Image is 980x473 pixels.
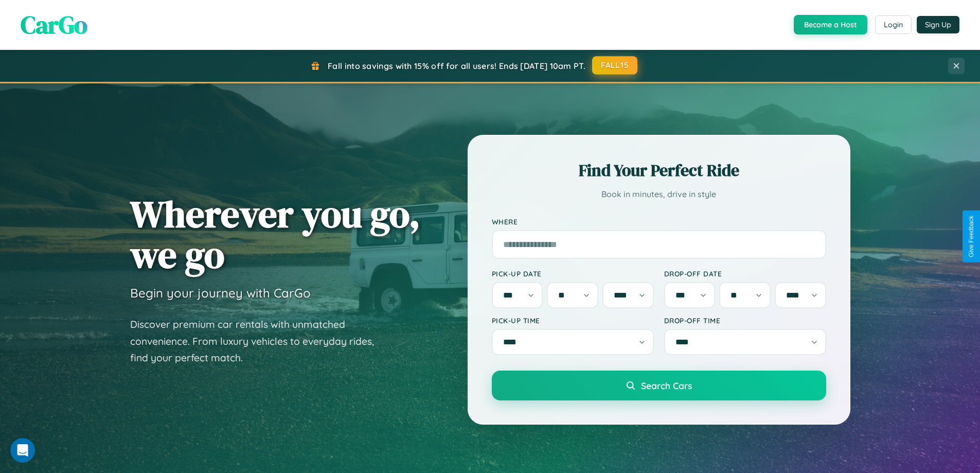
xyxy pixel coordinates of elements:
p: Book in minutes, drive in style [492,187,826,202]
button: FALL15 [592,56,637,75]
label: Pick-up Date [492,269,654,278]
h3: Begin your journey with CarGo [130,285,311,301]
button: Sign Up [917,16,959,33]
span: Search Cars [641,380,692,391]
label: Where [492,217,826,226]
p: Discover premium car rentals with unmatched convenience. From luxury vehicles to everyday rides, ... [130,316,387,366]
button: Login [875,15,912,34]
div: Give Feedback [968,216,975,257]
span: Fall into savings with 15% off for all users! Ends [DATE] 10am PT. [328,61,585,71]
label: Drop-off Time [664,316,826,325]
label: Pick-up Time [492,316,654,325]
iframe: Intercom live chat [10,438,35,463]
button: Become a Host [794,15,867,34]
button: Search Cars [492,371,826,400]
label: Drop-off Date [664,269,826,278]
span: CarGo [21,8,87,42]
h2: Find Your Perfect Ride [492,159,826,182]
h1: Wherever you go, we go [130,194,420,275]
